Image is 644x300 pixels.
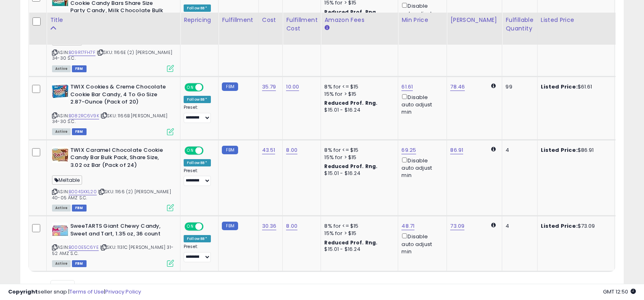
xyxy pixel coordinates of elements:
a: 43.51 [262,146,275,154]
div: Preset: [184,105,212,123]
a: 61.61 [401,83,413,91]
div: 8% for <= $15 [324,147,392,154]
span: 2025-09-11 12:50 GMT [603,288,636,296]
span: Meltable [52,175,82,185]
b: Listed Price: [541,83,578,91]
span: | SKU: 1166E (2) [PERSON_NAME] 34-30 S.C. [52,49,172,61]
div: Amazon Fees [324,16,395,24]
div: Listed Price [541,16,611,24]
span: ON [185,84,195,91]
b: TWIX Cookies & Creme Chocolate Cookie Bar Candy, 4 To Go Size 2.87-Ounce (Pack of 20) [70,83,169,108]
div: [PERSON_NAME] [450,16,499,24]
a: 30.36 [262,222,277,230]
small: Amazon Fees. [324,24,329,32]
a: 69.25 [401,146,416,154]
b: TWIX Caramel Chocolate Cookie Candy Bar Bulk Pack, Share Size, 3.02 oz Bar (Pack of 24) [70,147,169,171]
div: $73.09 [541,222,608,230]
span: OFF [202,147,215,154]
b: SweeTARTS Giant Chewy Candy, Sweet and Tart, 1.35 oz, 36 count [70,222,169,240]
div: ASIN: [52,222,174,266]
img: 517FToZDu4L._SL40_.jpg [52,83,68,99]
small: FBM [222,82,238,91]
div: Cost [262,16,280,24]
div: Disable auto adjust min [401,232,440,255]
div: Fulfillment Cost [286,16,317,33]
b: Reduced Prof. Rng. [324,99,377,106]
div: 15% for > $15 [324,154,392,161]
a: B000E5C6YE [69,244,99,251]
span: FBM [72,205,87,212]
b: Listed Price: [541,222,578,230]
div: Fulfillable Quantity [505,16,533,33]
small: FBM [222,222,238,230]
div: seller snap | | [8,288,141,296]
div: Fulfillment [222,16,255,24]
span: | SKU: 1166 (2) [PERSON_NAME] 40-05 AMZ S.C. [52,188,171,201]
div: Follow BB * [184,235,211,242]
div: Title [50,16,177,24]
a: 8.00 [286,222,297,230]
div: 4 [505,222,531,230]
div: 15% for > $15 [324,91,392,98]
a: 35.79 [262,83,276,91]
span: | SKU: 1166B [PERSON_NAME] 34-30 S.C. [52,112,167,125]
div: $15.01 - $16.24 [324,107,392,114]
div: 8% for <= $15 [324,222,392,230]
div: Disable auto adjust min [401,1,440,25]
span: All listings currently available for purchase on Amazon [52,260,71,267]
span: All listings currently available for purchase on Amazon [52,205,71,212]
span: ON [185,223,195,230]
div: $61.61 [541,83,608,91]
a: 8.00 [286,146,297,154]
b: Listed Price: [541,146,578,154]
span: OFF [202,223,215,230]
div: ASIN: [52,83,174,134]
span: FBM [72,65,87,72]
div: Follow BB * [184,4,211,12]
div: $15.01 - $16.24 [324,246,392,253]
div: Follow BB * [184,96,211,103]
div: 15% for > $15 [324,230,392,237]
a: B082RC6V9K [69,112,99,119]
b: Reduced Prof. Rng. [324,163,377,170]
span: All listings currently available for purchase on Amazon [52,65,71,72]
small: FBM [222,146,238,154]
div: Disable auto adjust min [401,156,440,179]
a: 73.09 [450,222,464,230]
a: 48.71 [401,222,414,230]
div: Disable auto adjust min [401,93,440,116]
div: 99 [505,83,531,91]
span: FBM [72,260,87,267]
div: $86.91 [541,147,608,154]
b: Reduced Prof. Rng. [324,239,377,246]
a: 10.00 [286,83,299,91]
a: 86.91 [450,146,463,154]
div: Preset: [184,244,212,262]
a: Terms of Use [69,288,104,296]
span: | SKU: 1131C [PERSON_NAME] 31-52 AMZ S.C. [52,244,173,256]
span: Show: entries [35,283,93,291]
div: 8% for <= $15 [324,83,392,91]
span: All listings currently available for purchase on Amazon [52,128,71,135]
strong: Copyright [8,288,38,296]
img: 51zxWFySXVL._SL40_.jpg [52,147,68,163]
div: $15.01 - $16.24 [324,170,392,177]
div: ASIN: [52,147,174,211]
a: Privacy Policy [105,288,141,296]
div: Follow BB * [184,159,211,166]
a: B09R17FH7F [69,49,95,56]
a: B004SKKL20 [69,188,97,195]
span: ON [185,147,195,154]
span: FBM [72,128,87,135]
div: Preset: [184,168,212,186]
div: Repricing [184,16,215,24]
a: 78.46 [450,83,465,91]
div: Min Price [401,16,443,24]
span: OFF [202,84,215,91]
div: 4 [505,147,531,154]
b: Reduced Prof. Rng. [324,9,377,15]
img: 41dNHVCiqVL._SL40_.jpg [52,222,68,239]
